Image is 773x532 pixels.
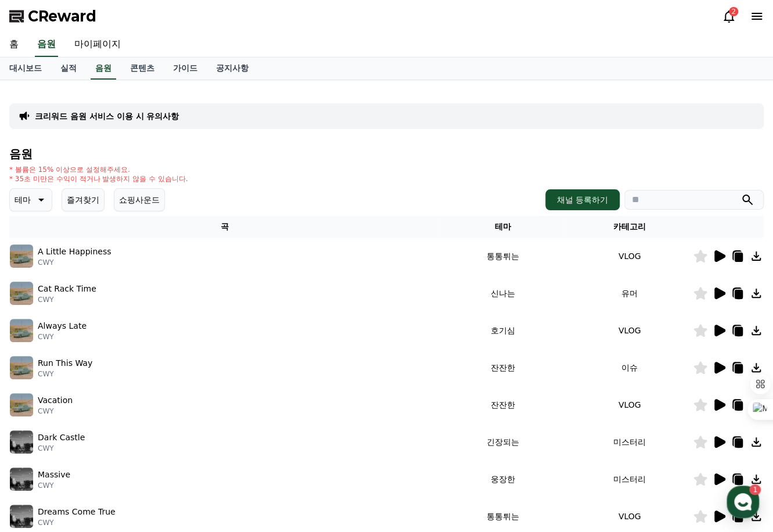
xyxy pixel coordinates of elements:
[566,312,693,349] td: VLOG
[15,192,31,208] p: 테마
[38,444,85,453] p: CWY
[566,423,693,461] td: 미스터리
[566,461,693,498] td: 미스터리
[38,506,116,518] p: Dreams Come True
[440,312,566,349] td: 호기심
[9,174,188,184] p: * 35초 미만은 수익이 적거나 발생하지 않을 수 있습니다.
[38,518,116,527] p: CWY
[566,349,693,386] td: 이슈
[62,188,105,211] button: 즐겨찾기
[121,57,164,80] a: 콘텐츠
[10,356,33,379] img: music
[10,245,33,268] img: music
[38,246,112,258] p: A Little Happiness
[38,332,87,342] p: CWY
[38,295,96,304] p: CWY
[28,7,96,26] span: CReward
[10,282,33,305] img: music
[10,319,33,342] img: music
[9,216,440,238] th: 곡
[38,283,96,295] p: Cat Rack Time
[38,394,73,407] p: Vacation
[440,238,566,275] td: 통통튀는
[38,357,92,369] p: Run This Way
[9,7,96,26] a: CReward
[3,368,77,397] a: 홈
[38,432,85,444] p: Dark Castle
[566,386,693,423] td: VLOG
[440,386,566,423] td: 잔잔한
[118,368,122,377] span: 1
[38,407,73,416] p: CWY
[35,110,179,122] a: 크리워드 음원 서비스 이용 시 유의사항
[38,369,92,379] p: CWY
[38,258,112,267] p: CWY
[164,57,207,80] a: 가이드
[35,33,58,57] a: 음원
[9,165,188,174] p: * 볼륨은 15% 이상으로 설정해주세요.
[440,216,566,238] th: 테마
[37,386,44,395] span: 홈
[91,57,116,80] a: 음원
[207,57,258,80] a: 공지사항
[38,469,70,481] p: Massive
[566,238,693,275] td: VLOG
[440,461,566,498] td: 웅장한
[440,349,566,386] td: 잔잔한
[545,189,620,210] button: 채널 등록하기
[566,216,693,238] th: 카테고리
[9,148,764,160] h4: 음원
[440,275,566,312] td: 신나는
[566,275,693,312] td: 유머
[722,9,736,23] a: 2
[10,505,33,528] img: music
[114,188,165,211] button: 쇼핑사운드
[65,33,130,57] a: 마이페이지
[77,368,150,397] a: 1대화
[150,368,223,397] a: 설정
[179,386,193,395] span: 설정
[10,430,33,454] img: music
[38,481,70,490] p: CWY
[10,468,33,491] img: music
[10,393,33,416] img: music
[106,386,120,396] span: 대화
[51,57,86,80] a: 실적
[729,7,738,16] div: 2
[9,188,52,211] button: 테마
[440,423,566,461] td: 긴장되는
[38,320,87,332] p: Always Late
